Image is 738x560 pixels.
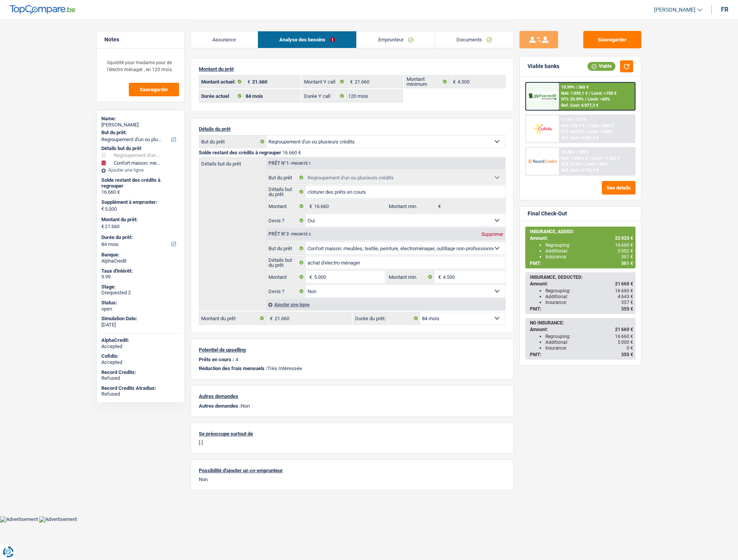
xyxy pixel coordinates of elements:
[266,312,275,324] span: €
[627,345,633,351] span: 0 €
[101,343,180,350] div: Accepted
[561,150,589,155] div: 10.45% | 359 €
[615,334,633,339] span: 16 660 €
[282,150,301,155] span: 16.660 €
[591,156,620,161] span: Limit: >1.033 €
[561,135,598,140] div: Ref. Cost: 6 597,2 €
[266,256,306,269] label: Détails but du prêt
[101,375,180,381] div: Refused
[266,200,306,212] label: Montant
[561,168,598,173] div: Ref. Cost: 5 770,7 €
[530,275,633,280] div: INSURANCE, DEDUCTED:
[589,156,590,161] span: /
[530,327,633,332] div: Amount:
[236,357,238,362] p: 4
[435,31,514,48] a: Documents
[101,189,180,195] div: 16.660 €
[199,150,281,155] span: Solde restant des crédits à regrouper
[589,91,590,96] span: /
[101,369,180,376] div: Record Credits:
[199,135,266,148] label: But du prêt
[101,130,178,136] label: But du prêt:
[545,254,633,260] div: Insurance:
[530,352,633,357] div: PMT:
[621,306,633,312] span: 355 €
[591,91,617,96] span: Limit: >750 €
[353,312,420,324] label: Durée du prêt:
[306,271,314,283] span: €
[618,340,633,345] span: 5 000 €
[266,285,306,297] label: Devis ?
[266,299,505,310] div: Ajouter une ligne
[588,129,612,134] span: Limit: <100%
[545,294,633,299] div: Additional:
[357,31,435,48] a: Emprunteur
[585,97,586,102] span: /
[621,261,633,266] span: 361 €
[199,75,244,88] label: Montant actuel:
[101,284,180,290] div: Stage:
[191,31,258,48] a: Assurance
[621,300,633,305] span: 357 €
[266,161,313,166] div: Prêt n°1
[101,145,180,152] div: Détails but du prêt
[615,327,633,332] span: 21 660 €
[618,248,633,254] span: 5 002 €
[199,365,267,371] span: Réduction des frais mensuels :
[545,242,633,248] div: Regrouping:
[101,385,180,391] div: Record Credits Atradius:
[449,75,458,88] span: €
[10,5,75,14] img: TopCompare Logo
[101,177,180,189] div: Solde restant des crédits à regrouper
[618,294,633,299] span: 4 643 €
[346,75,355,88] span: €
[101,391,180,397] div: Refused
[561,162,581,167] span: DTI: 25.6%
[199,468,506,473] p: Possibilité d'ajouter un co-emprunteur
[615,236,633,241] span: 22 023 €
[101,306,180,312] div: open
[266,186,306,198] label: Détails but du prêt
[266,242,306,254] label: But du prêt
[104,36,177,43] h5: Notes
[434,271,443,283] span: €
[39,516,77,522] img: Advertisement
[199,90,244,102] label: Durée actuel
[101,300,180,306] div: Status:
[101,116,180,122] div: Name:
[289,161,311,166] span: - Priorité 1
[199,476,506,482] p: Non
[561,129,584,134] span: DTI: 44.47%
[289,232,311,236] span: - Priorité 2
[199,365,506,371] p: Très Intéressée
[101,122,180,128] div: [PERSON_NAME]
[530,236,633,241] div: Amount:
[545,340,633,345] div: Additional:
[387,271,434,283] label: Montant min.
[586,123,587,128] span: /
[530,261,633,266] div: PMT:
[258,31,357,48] a: Analyse des besoins
[199,312,266,324] label: Montant du prêt
[588,62,615,70] div: Viable
[302,90,347,102] label: Durée Y call
[199,66,506,72] p: Montant du prêt
[101,274,180,280] div: 9.99
[140,87,168,92] span: Sauvegarder
[266,271,306,283] label: Montant
[266,171,306,184] label: But du prêt
[129,83,179,96] button: Sauvegarder
[528,154,557,168] img: Record Credits
[561,97,584,102] span: DTI: 25.99%
[545,300,633,305] div: Insurance:
[101,258,180,264] div: AlphaCredit
[530,229,633,234] div: INSURANCE, ADDED:
[530,306,633,312] div: PMT:
[528,92,557,101] img: AlphaCredit
[199,440,506,446] p: [-]
[615,281,633,287] span: 21 660 €
[244,75,252,88] span: €
[583,162,584,167] span: /
[561,85,589,90] div: 10.99% | 365 €
[528,121,557,136] img: Cofidis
